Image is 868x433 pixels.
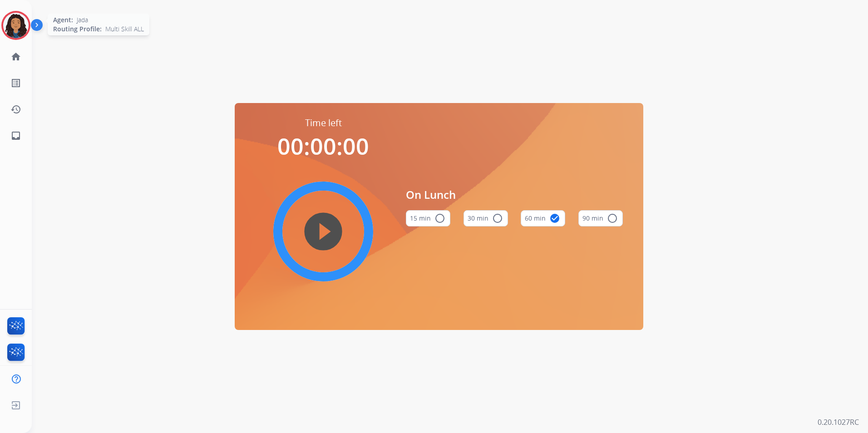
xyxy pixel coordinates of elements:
[406,187,623,203] span: On Lunch
[318,226,329,237] mat-icon: play_circle_filled
[607,213,618,224] mat-icon: radio_button_unchecked
[406,210,450,226] button: 15 min
[305,117,342,129] span: Time left
[277,131,369,162] span: 00:00:00
[53,25,102,34] span: Routing Profile:
[10,51,21,62] mat-icon: home
[464,210,508,226] button: 30 min
[53,15,73,25] span: Agent:
[10,78,21,89] mat-icon: list_alt
[10,130,21,141] mat-icon: inbox
[105,25,144,34] span: Multi Skill ALL
[10,104,21,115] mat-icon: history
[818,417,859,428] p: 0.20.1027RC
[77,15,88,25] span: Jada
[3,13,29,38] img: avatar
[492,213,503,224] mat-icon: radio_button_unchecked
[434,213,445,224] mat-icon: radio_button_unchecked
[521,210,565,226] button: 60 min
[549,213,560,224] mat-icon: check_circle
[578,210,623,226] button: 90 min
